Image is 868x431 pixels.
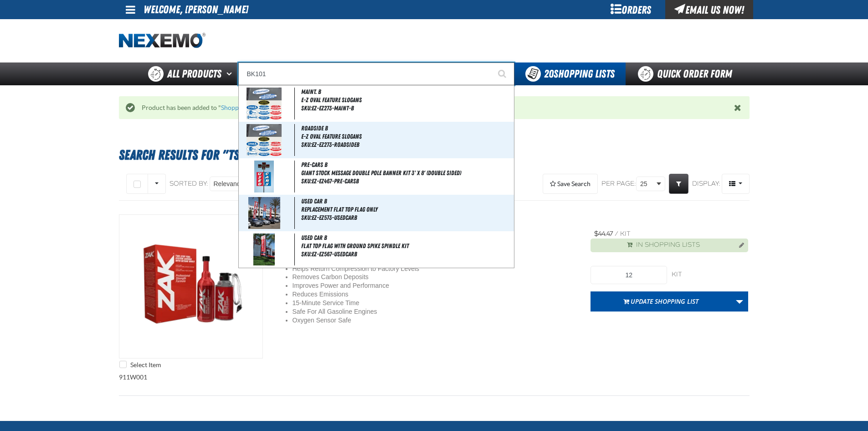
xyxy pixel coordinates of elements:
span: / [615,230,618,238]
a: Expand or Collapse Grid Filters [669,174,688,194]
input: Select Item [119,361,127,368]
span: Display: [692,180,720,187]
button: Manage current product in the Shopping List [732,239,746,250]
span: Save Search [557,180,591,187]
span: E-Z Oval Feature Slogans [301,133,512,140]
div: kit [672,270,748,279]
img: Nexemo logo [119,33,205,49]
span: MAINT. B [301,88,321,95]
img: 5b2444e797c80635643249-EZ467A.jpg [254,161,274,192]
span: 25 [640,179,655,189]
li: Removes Carbon Deposits [293,273,457,281]
div: Product has been added to " " [135,104,734,112]
span: kit [620,230,631,238]
span: ROADSIDE B [301,125,328,132]
img: 5b24451426a98639429942-EZ567.jpg [253,234,274,265]
span: SKU:EZ-EZ573-USEDCARB [301,214,357,221]
span: Flat Top Flag with Ground Spike Spindle Kit [301,242,512,250]
span: SKU:EZ-EZ467-PRE-CARSB [301,177,359,185]
a: Home [119,33,205,49]
button: Close the Notification [732,101,745,114]
input: Search [238,62,514,85]
span: In Shopping Lists [636,241,700,249]
span: PRE-CARS B [301,161,328,168]
span: $44.47 [594,230,613,238]
li: 15-Minute Service Time [293,299,457,307]
span: Per page: [601,180,636,188]
: View Details of the 2-Step GDI Intake Cleaning Service [119,215,262,358]
button: Open All Products pages [223,62,238,85]
input: Product Quantity [591,266,667,284]
span: USED CAR B [301,197,327,205]
strong: 20 [544,68,554,80]
button: Start Searching [492,62,514,85]
a: Quick Order Form [626,62,749,85]
span: All Products [167,66,221,82]
img: 2-Step GDI Intake Cleaning Service [119,215,262,358]
span: SKU:EZ-EZ273-ROADSIDEB [301,141,360,148]
span: Product Grid Views Toolbar [722,174,749,193]
li: Improves Power and Performance [293,281,457,290]
span: Giant Stock Message Double Pole Banner Kit 3' x 8' (double sided) [301,169,512,177]
span: USED CAR B [301,234,327,241]
span: Sorted By: [169,180,208,187]
span: Relevance [214,179,244,189]
button: Update Shopping List [591,291,731,312]
li: Helps Return Compression to Factory Levels [293,265,457,273]
h1: Search Results for "TSF200" [119,143,750,167]
div: 911W001 [119,201,750,395]
span: E-Z Oval Feature Slogans [301,96,512,104]
span: Shopping Lists [544,68,615,80]
img: 5b2444c63399c312283707-EZ273.jpg [247,124,282,156]
a: More Actions [731,291,748,312]
a: Shopping List [221,104,259,111]
span: SKU:EZ-EZ567-USEDCARB [301,250,357,258]
img: 5b24451ad5663906557366-EZ573A.jpg [248,197,280,229]
li: Safe For All Gasoline Engines [293,307,457,316]
button: Product Grid Views Toolbar [722,174,750,194]
li: Oxygen Sensor Safe [293,316,457,325]
img: 5b2444c625cd2881618568-EZ273.jpg [247,88,282,119]
button: You have 20 Shopping Lists. Open to view details [514,62,626,85]
li: Reduces Emissions [293,290,457,299]
label: Select Item [119,361,161,369]
button: Rows selection options [148,174,166,194]
button: Expand or Collapse Saved Search drop-down to save a search query [543,174,598,194]
span: Replacement Flat Top Flag Only [301,206,512,213]
span: SKU:EZ-EZ273-MAINT-B [301,104,354,112]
